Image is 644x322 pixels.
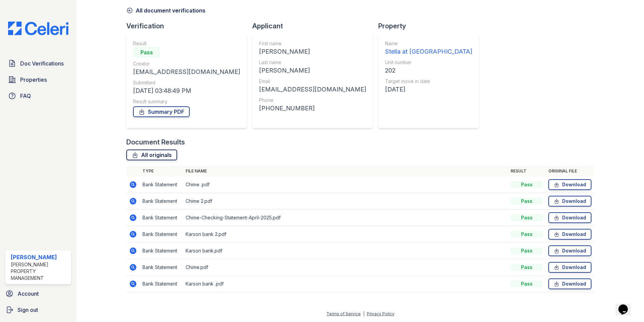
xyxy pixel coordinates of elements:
div: [PERSON_NAME] Property Management [11,261,68,281]
a: Properties [5,73,71,86]
a: Download [548,262,591,273]
td: Bank Statement [140,243,183,259]
div: Pass [511,214,543,221]
div: Name [385,40,472,47]
td: Bank Statement [140,259,183,276]
div: Document Results [126,137,185,147]
div: Pass [511,280,543,287]
div: Pass [511,198,543,205]
a: Download [548,245,591,256]
td: Karson bank.pdf [183,243,508,259]
span: FAQ [20,92,31,100]
a: Download [548,229,591,240]
td: Bank Statement [140,210,183,226]
a: Download [548,278,591,289]
div: 202 [385,66,472,75]
td: Bank Statement [140,276,183,292]
span: Sign out [18,306,38,314]
div: Submitted [133,79,240,86]
span: Properties [20,76,47,84]
div: [PERSON_NAME] [11,253,68,261]
img: CE_Logo_Blue-a8612792a0a2168367f1c8372b55b34899dd931a85d93a1a3d3e32e68fde9ad4.png [3,22,74,35]
div: Pass [133,47,160,58]
td: Chime 2.pdf [183,193,508,210]
a: All originals [126,150,177,160]
th: File name [183,166,508,177]
a: Download [548,179,591,190]
td: Bank Statement [140,193,183,210]
th: Original file [546,166,594,177]
div: [PERSON_NAME] [259,66,366,75]
div: Target move in date [385,78,472,85]
a: Doc Verifications [5,57,71,70]
span: Doc Verifications [20,59,64,68]
div: Pass [511,231,543,238]
div: [EMAIL_ADDRESS][DOMAIN_NAME] [259,85,366,94]
div: Last name [259,59,366,66]
div: Applicant [252,21,378,31]
div: [DATE] 03:48:49 PM [133,86,240,96]
th: Result [508,166,546,177]
a: Privacy Policy [367,311,394,316]
div: Pass [511,247,543,254]
td: Bank Statement [140,177,183,193]
div: Unit number [385,59,472,66]
a: Name Stella at [GEOGRAPHIC_DATA] [385,40,472,56]
div: [EMAIL_ADDRESS][DOMAIN_NAME] [133,67,240,77]
iframe: chat widget [616,295,637,315]
div: Email [259,78,366,85]
td: Chime-Checking-Statement-April-2025.pdf [183,210,508,226]
a: Summary PDF [133,106,190,117]
div: Property [378,21,484,31]
span: Account [18,290,39,298]
div: Verification [126,21,252,31]
div: Result [133,40,240,47]
a: Download [548,212,591,223]
a: Terms of Service [326,311,361,316]
td: Chime.pdf [183,259,508,276]
div: | [363,311,364,316]
div: [PHONE_NUMBER] [259,104,366,113]
td: Karson bank .pdf [183,276,508,292]
div: Pass [511,264,543,271]
div: Pass [511,181,543,188]
div: [PERSON_NAME] [259,47,366,56]
td: Chime .pdf [183,177,508,193]
th: Type [140,166,183,177]
div: Phone [259,97,366,104]
a: FAQ [5,89,71,103]
td: Bank Statement [140,226,183,243]
a: Download [548,196,591,207]
td: Karson bank 2.pdf [183,226,508,243]
a: Sign out [3,303,74,317]
div: Result summary [133,98,240,105]
div: [DATE] [385,85,472,94]
div: Creator [133,60,240,67]
div: Stella at [GEOGRAPHIC_DATA] [385,47,472,56]
div: First name [259,40,366,47]
a: Account [3,287,74,300]
a: All document verifications [126,6,205,15]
